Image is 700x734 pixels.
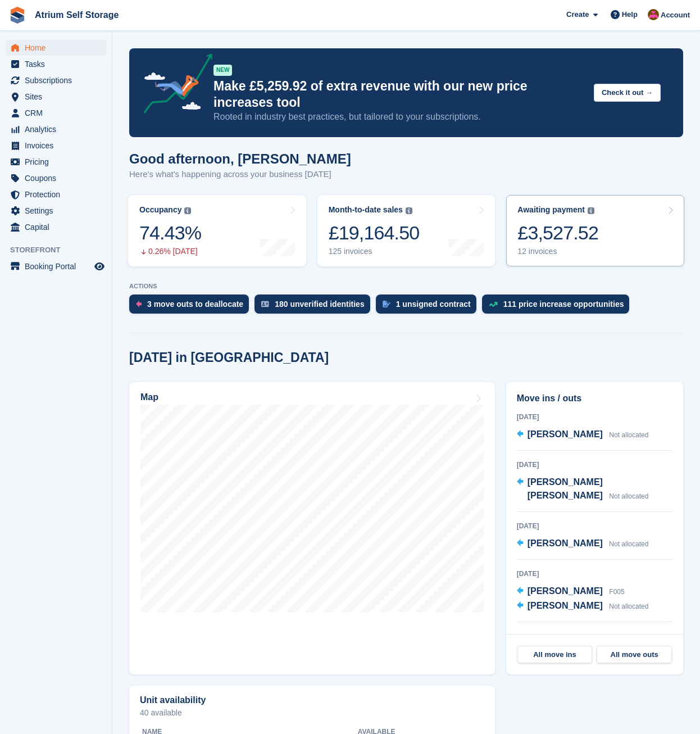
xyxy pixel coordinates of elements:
a: Preview store [93,260,106,273]
a: menu [6,89,106,105]
div: [DATE] [517,521,672,531]
span: Settings [25,203,92,219]
span: Not allocated [609,431,648,439]
button: Check it out → [594,84,661,102]
a: menu [6,73,106,88]
a: [PERSON_NAME] F005 [517,585,625,599]
div: 111 price increase opportunities [503,300,624,309]
a: 180 unverified identities [254,294,376,319]
div: 74.43% [139,221,201,244]
a: menu [6,138,106,153]
div: £19,164.50 [329,221,420,244]
p: Rooted in industry best practices, but tailored to your subscriptions. [213,111,585,123]
span: Protection [25,187,92,202]
a: menu [6,56,106,72]
h2: Move ins / outs [517,392,672,405]
div: [DATE] [517,412,672,422]
span: Analytics [25,121,92,137]
span: Not allocated [609,540,648,548]
span: Subscriptions [25,73,92,88]
a: 1 unsigned contract [376,294,482,319]
div: 125 invoices [329,247,420,256]
div: Occupancy [139,205,181,215]
span: Tasks [25,56,92,72]
p: ACTIONS [129,283,683,290]
a: Month-to-date sales £19,164.50 125 invoices [317,195,496,266]
div: Month-to-date sales [329,205,403,215]
div: Awaiting payment [517,205,585,215]
h2: [DATE] in [GEOGRAPHIC_DATA] [129,350,329,365]
a: menu [6,121,106,137]
div: 1 unsigned contract [396,300,471,309]
img: Mark Rhodes [648,9,659,20]
a: All move outs [597,646,672,664]
a: menu [6,259,106,274]
a: [PERSON_NAME] Not allocated [517,537,649,551]
span: [PERSON_NAME] [528,586,603,596]
span: [PERSON_NAME] [528,538,603,548]
span: Not allocated [609,602,648,610]
a: 3 move outs to deallocate [129,294,254,319]
span: [PERSON_NAME] [528,429,603,439]
span: Help [622,9,638,20]
span: F005 [609,588,624,596]
div: NEW [213,65,232,76]
span: [PERSON_NAME] [PERSON_NAME] [528,477,603,500]
a: menu [6,219,106,235]
div: [DATE] [517,569,672,579]
a: menu [6,170,106,186]
div: 3 move outs to deallocate [147,300,243,309]
p: Here's what's happening across your business [DATE] [129,168,351,181]
div: 0.26% [DATE] [139,247,201,256]
div: 12 invoices [517,247,598,256]
a: [PERSON_NAME] [PERSON_NAME] Not allocated [517,475,672,504]
a: menu [6,203,106,219]
span: Coupons [25,170,92,186]
div: [DATE] [517,631,672,641]
span: Home [25,40,92,56]
a: Map [129,382,495,674]
a: Awaiting payment £3,527.52 12 invoices [506,195,684,266]
img: price-adjustments-announcement-icon-8257ccfd72463d97f412b2fc003d46551f7dbcb40ab6d574587a9cd5c0d94... [134,53,213,117]
span: Storefront [10,244,112,256]
h2: Unit availability [140,695,206,705]
img: price_increase_opportunities-93ffe204e8149a01c8c9dc8f82e8f89637d9d84a8eef4429ea346261dce0b2c0.svg [489,302,498,307]
a: [PERSON_NAME] Not allocated [517,428,649,442]
span: Account [661,10,690,21]
img: icon-info-grey-7440780725fd019a000dd9b08b2336e03edf1995a4989e88bcd33f0948082b44.svg [406,207,412,214]
span: CRM [25,105,92,121]
h1: Good afternoon, [PERSON_NAME] [129,151,351,166]
a: 111 price increase opportunities [482,294,635,319]
img: icon-info-grey-7440780725fd019a000dd9b08b2336e03edf1995a4989e88bcd33f0948082b44.svg [588,207,594,214]
a: Atrium Self Storage [30,6,123,24]
img: stora-icon-8386f47178a22dfd0bd8f6a31ec36ba5ce8667c1dd55bd0f319d3a0aa187defe.svg [9,7,26,24]
img: verify_identity-adf6edd0f0f0b5bbfe63781bf79b02c33cf7c696d77639b501bdc392416b5a36.svg [261,301,269,307]
a: menu [6,40,106,56]
div: [DATE] [517,460,672,470]
p: Make £5,259.92 of extra revenue with our new price increases tool [213,78,585,111]
a: menu [6,187,106,202]
a: menu [6,154,106,170]
span: Invoices [25,138,92,153]
a: Occupancy 74.43% 0.26% [DATE] [128,195,306,266]
span: [PERSON_NAME] [528,601,603,610]
h2: Map [140,392,158,402]
a: [PERSON_NAME] Not allocated [517,599,649,614]
span: Not allocated [609,492,648,500]
span: Capital [25,219,92,235]
p: 40 available [140,709,484,717]
span: Pricing [25,154,92,170]
div: 180 unverified identities [275,300,365,309]
img: move_outs_to_deallocate_icon-f764333ba52eb49d3ac5e1228854f67142a1ed5810a6f6cc68b1a99e826820c5.svg [136,301,142,307]
span: Sites [25,89,92,105]
img: icon-info-grey-7440780725fd019a000dd9b08b2336e03edf1995a4989e88bcd33f0948082b44.svg [184,207,191,214]
a: menu [6,105,106,121]
a: All move ins [517,646,593,664]
img: contract_signature_icon-13c848040528278c33f63329250d36e43548de30e8caae1d1a13099fd9432cc5.svg [383,301,390,307]
div: £3,527.52 [517,221,598,244]
span: Booking Portal [25,259,92,274]
span: Create [566,9,589,20]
